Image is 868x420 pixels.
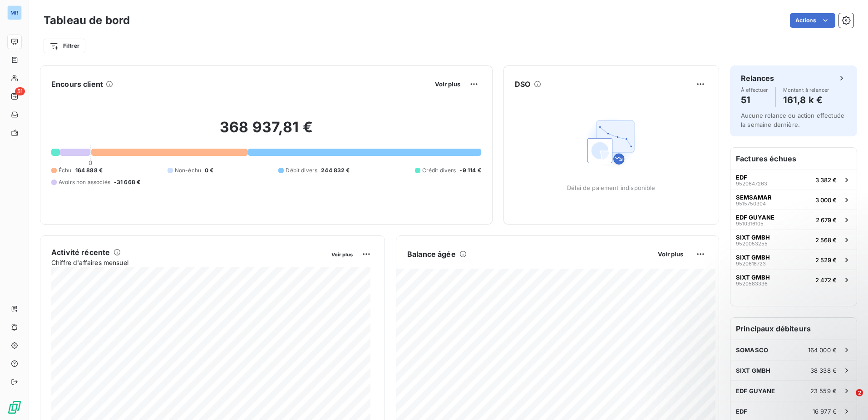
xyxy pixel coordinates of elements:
[205,166,213,175] span: 0 €
[730,230,857,250] button: SIXT GMBH95200532552 568 €
[783,93,829,107] h4: 161,8 k €
[459,166,481,175] span: -9 114 €
[837,389,859,411] iframe: Intercom live chat
[89,159,92,166] span: 0
[321,166,350,175] span: 244 832 €
[51,247,110,258] h6: Activité récente
[736,174,747,181] span: EDF
[815,256,837,264] span: 2 529 €
[15,87,25,95] span: 51
[736,194,772,201] span: SEMSAMAR
[51,258,325,267] span: Chiffre d'affaires mensuel
[175,166,201,175] span: Non-échu
[736,254,770,261] span: SIXT GMBH
[432,80,463,88] button: Voir plus
[730,270,857,290] button: SIXT GMBH95205833362 472 €
[515,79,530,90] h6: DSO
[59,178,110,186] span: Avoirs non associés
[44,39,85,53] button: Filtrer
[813,408,837,415] span: 16 977 €
[815,176,837,184] span: 3 382 €
[286,166,317,175] span: Débit divers
[730,190,857,210] button: SEMSAMAR95157503043 000 €
[114,178,140,186] span: -31 668 €
[435,80,460,88] span: Voir plus
[582,113,640,171] img: Empty state
[741,93,768,107] h4: 51
[815,276,837,284] span: 2 472 €
[730,318,857,340] h6: Principaux débiteurs
[329,250,355,258] button: Voir plus
[741,87,768,93] span: À effectuer
[7,400,22,415] img: Logo LeanPay
[736,274,770,281] span: SIXT GMBH
[44,12,130,29] h3: Tableau de bord
[51,79,103,90] h6: Encours client
[736,201,766,206] span: 9515750304
[736,241,768,246] span: 9520053255
[422,166,456,175] span: Crédit divers
[658,250,683,258] span: Voir plus
[7,5,22,20] div: MR
[736,181,767,186] span: 9520647263
[730,210,857,230] button: EDF GUYANE95103161052 679 €
[736,234,770,241] span: SIXT GMBH
[815,196,837,204] span: 3 000 €
[741,73,774,84] h6: Relances
[59,166,72,175] span: Échu
[736,221,764,226] span: 9510316105
[655,250,686,258] button: Voir plus
[736,214,774,221] span: EDF GUYANE
[331,251,353,258] span: Voir plus
[730,148,857,170] h6: Factures échues
[407,249,456,260] h6: Balance âgée
[730,250,857,270] button: SIXT GMBH95206187232 529 €
[815,236,837,244] span: 2 568 €
[730,170,857,190] button: EDF95206472633 382 €
[741,112,844,128] span: Aucune relance ou action effectuée la semaine dernière.
[75,166,103,175] span: 164 888 €
[567,184,656,191] span: Délai de paiement indisponible
[790,13,835,28] button: Actions
[856,389,863,396] span: 2
[51,118,481,145] h2: 368 937,81 €
[816,216,837,224] span: 2 679 €
[783,87,829,93] span: Montant à relancer
[736,408,747,415] span: EDF
[736,281,768,286] span: 9520583336
[736,261,766,266] span: 9520618723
